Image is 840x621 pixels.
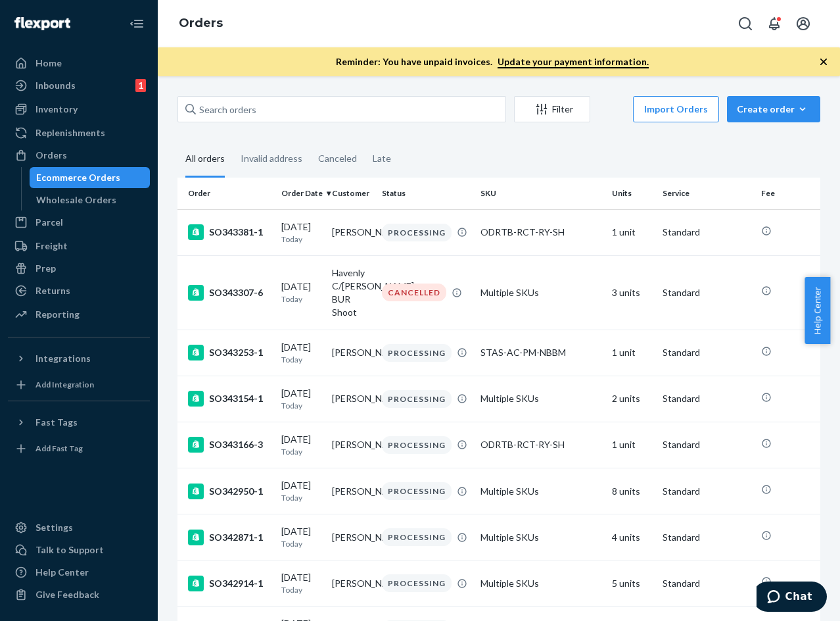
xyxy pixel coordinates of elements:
[607,514,657,560] td: 4 units
[663,346,751,359] p: Standard
[8,584,150,605] button: Give Feedback
[805,277,830,344] button: Help Center
[657,178,756,209] th: Service
[35,262,56,275] div: Prep
[8,304,150,325] a: Reporting
[607,178,657,209] th: Units
[281,220,321,245] div: [DATE]
[188,530,271,545] div: SO342871-1
[8,258,150,279] a: Prep
[332,187,372,199] div: Customer
[8,374,150,395] a: Add Integration
[30,189,151,211] a: Wholesale Orders
[663,286,751,299] p: Standard
[8,53,150,74] a: Home
[498,56,649,68] a: Update your payment information.
[327,560,377,607] td: [PERSON_NAME]
[188,484,271,499] div: SO342950-1
[633,96,719,122] button: Import Orders
[8,236,150,257] a: Freight
[36,193,116,207] div: Wholesale Orders
[475,514,607,560] td: Multiple SKUs
[276,178,327,209] th: Order Date
[14,17,70,30] img: Flexport logo
[607,422,657,468] td: 1 unit
[382,224,452,241] div: PROCESSING
[327,376,377,422] td: [PERSON_NAME]
[185,141,225,178] div: All orders
[761,11,787,37] button: Open notifications
[35,416,78,429] div: Fast Tags
[727,96,820,122] button: Create order
[607,255,657,330] td: 3 units
[35,379,94,390] div: Add Integration
[35,149,67,162] div: Orders
[514,96,590,122] button: Filter
[475,468,607,514] td: Multiple SKUs
[281,387,321,411] div: [DATE]
[35,103,78,116] div: Inventory
[480,226,601,239] div: ODRTB-RCT-RY-SH
[327,514,377,560] td: [PERSON_NAME]
[475,560,607,607] td: Multiple SKUs
[281,341,321,365] div: [DATE]
[382,574,452,592] div: PROCESSING
[663,226,751,239] p: Standard
[281,293,321,305] p: Today
[737,103,810,116] div: Create order
[281,446,321,457] p: Today
[475,178,607,209] th: SKU
[8,145,150,166] a: Orders
[382,482,452,500] div: PROCESSING
[607,330,657,376] td: 1 unit
[382,528,452,546] div: PROCESSING
[663,392,751,405] p: Standard
[281,525,321,549] div: [DATE]
[327,330,377,376] td: [PERSON_NAME]
[318,141,357,176] div: Canceled
[8,517,150,538] a: Settings
[663,438,751,451] p: Standard
[480,346,601,359] div: STAS-AC-PM-NBBM
[35,216,63,229] div: Parcel
[124,11,150,37] button: Close Navigation
[790,11,816,37] button: Open account menu
[8,99,150,120] a: Inventory
[281,400,321,411] p: Today
[135,79,146,92] div: 1
[35,239,68,253] div: Freight
[756,178,835,209] th: Fee
[281,280,321,305] div: [DATE]
[382,344,452,362] div: PROCESSING
[373,141,391,176] div: Late
[8,412,150,433] button: Fast Tags
[188,285,271,301] div: SO343307-6
[281,538,321,549] p: Today
[607,560,657,607] td: 5 units
[30,167,151,188] a: Ecommerce Orders
[35,588,99,601] div: Give Feedback
[663,531,751,544] p: Standard
[36,171,120,184] div: Ecommerce Orders
[377,178,475,209] th: Status
[177,96,506,122] input: Search orders
[663,485,751,498] p: Standard
[35,79,76,92] div: Inbounds
[179,16,223,30] a: Orders
[336,55,649,68] p: Reminder: You have unpaid invoices.
[327,255,377,330] td: Havenly C/[PERSON_NAME] BUR Shoot
[35,566,89,579] div: Help Center
[281,234,321,245] p: Today
[35,443,83,454] div: Add Fast Tag
[475,376,607,422] td: Multiple SKUs
[8,212,150,233] a: Parcel
[188,437,271,453] div: SO343166-3
[188,391,271,407] div: SO343154-1
[35,57,62,70] div: Home
[281,492,321,503] p: Today
[281,433,321,457] div: [DATE]
[35,543,104,557] div: Talk to Support
[515,103,590,116] div: Filter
